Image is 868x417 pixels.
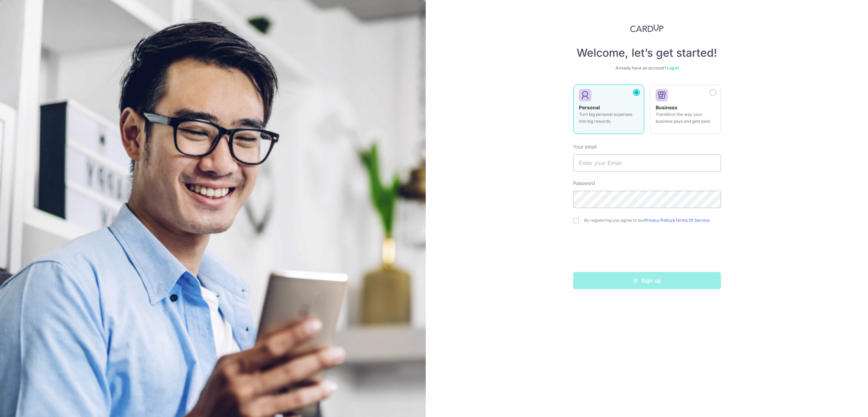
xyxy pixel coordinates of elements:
[630,24,664,32] img: CardUp Logo
[667,65,679,70] a: Log in
[573,85,644,138] a: Personal Turn big personal expenses into big rewards.
[675,218,710,223] a: Terms Of Service
[573,154,721,172] input: Enter your Email
[584,218,721,223] label: By registering you agree to our &
[650,85,721,138] a: Business Transform the way your business pays and gets paid.
[573,143,597,150] label: Your email
[644,218,672,223] a: Privacy Policy
[573,46,721,60] h4: Welcome, let’s get started!
[656,105,677,110] strong: Business
[573,65,721,71] div: Already have an account?
[595,237,699,264] iframe: reCAPTCHA
[579,105,600,110] strong: Personal
[656,111,715,125] p: Transform the way your business pays and gets paid.
[579,111,638,125] p: Turn big personal expenses into big rewards.
[573,180,595,187] label: Password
